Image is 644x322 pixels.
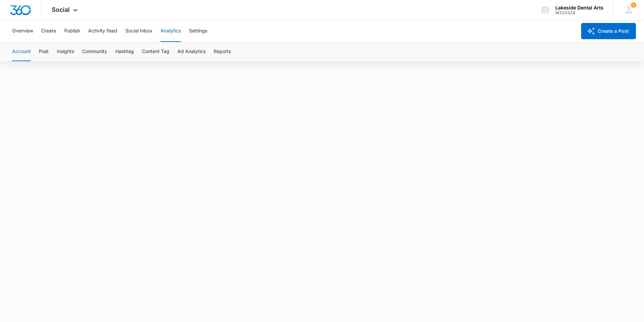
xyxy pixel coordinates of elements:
div: notifications count [631,2,636,8]
button: Content Tag [142,42,169,61]
button: Activity Feed [88,20,117,42]
button: Ad Analytics [177,42,206,61]
button: Post [39,42,49,61]
button: Settings [189,20,207,42]
button: Social Inbox [125,20,152,42]
span: Social [52,6,70,13]
div: account id [555,10,603,15]
button: Analytics [161,20,181,42]
button: Reports [214,42,231,61]
button: Publish [64,20,80,42]
button: Create a Post [581,23,636,39]
button: Hashtag [115,42,134,61]
button: Account [12,42,31,61]
button: Insights [57,42,74,61]
button: Overview [12,20,33,42]
button: Community [82,42,107,61]
span: 1 [631,2,636,8]
div: account name [555,5,603,10]
button: Create [41,20,56,42]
